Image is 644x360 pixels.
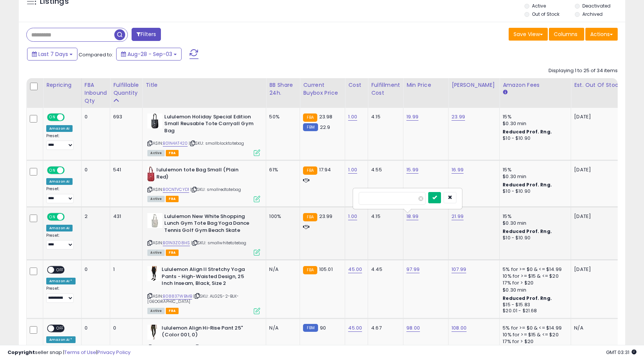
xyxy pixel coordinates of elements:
label: Archived [582,11,603,17]
span: | SKU: smallwhitetotebag [191,240,246,246]
span: 2025-09-12 03:31 GMT [606,349,636,356]
span: Aug-28 - Sep-03 [127,50,172,58]
p: [DATE] [574,266,640,273]
div: BB Share 24h. [269,81,297,97]
label: Active [532,3,546,9]
a: 1.00 [348,213,357,220]
a: 16.99 [452,166,464,174]
span: OFF [54,267,66,273]
div: 4.55 [371,166,397,173]
div: $0.30 min [503,287,565,293]
a: 1.00 [348,113,357,121]
span: FBA [166,308,179,314]
p: [DATE] [574,213,640,220]
span: 22.9 [320,124,330,131]
button: Aug-28 - Sep-03 [116,48,182,61]
span: 17.94 [319,166,331,173]
div: Fulfillable Quantity [113,81,139,97]
small: FBA [303,113,317,122]
span: FBA [166,250,179,256]
div: ASIN: [147,266,260,313]
a: 45.00 [348,324,362,332]
div: $0.30 min [503,120,565,127]
div: Amazon AI * [46,336,76,343]
div: N/A [269,325,294,331]
span: 105.01 [319,266,333,273]
div: Amazon Fees [503,81,568,89]
div: [PERSON_NAME] [452,81,496,89]
span: 90 [320,324,326,331]
div: 541 [113,166,136,173]
div: Amazon AI * [46,278,76,284]
div: FBA inbound Qty [85,81,107,105]
div: 5% for >= $0 & <= $14.99 [503,266,565,273]
img: 31Yd0oAH4JL._SL40_.jpg [147,213,162,228]
span: Columns [554,30,577,38]
button: Filters [132,28,161,41]
button: Save View [509,28,548,41]
a: 45.00 [348,266,362,273]
div: 4.45 [371,266,397,273]
div: 15% [503,166,565,173]
a: 97.99 [406,266,420,273]
div: Est. Out Of Stock Date [574,81,642,89]
span: 23.99 [319,213,333,220]
div: $10 - $10.90 [503,235,565,241]
b: Reduced Prof. Rng. [503,228,552,234]
span: Last 7 Days [38,50,68,58]
div: 0 [85,266,105,273]
span: OFF [64,213,76,220]
label: Deactivated [582,3,611,9]
span: OFF [54,325,66,331]
img: 31UHBhCAC8L._SL40_.jpg [147,266,160,281]
b: Reduced Prof. Rng. [503,182,552,188]
a: Terms of Use [64,349,96,356]
span: ON [48,167,57,174]
a: 108.00 [452,324,467,332]
div: 4.67 [371,325,397,331]
small: FBA [303,166,317,175]
img: 41iTj6KP04L._SL40_.jpg [147,166,155,182]
small: FBM [303,324,318,332]
div: Amazon AI [46,178,73,185]
div: $20.01 - $21.68 [503,308,565,314]
div: Displaying 1 to 25 of 34 items [549,67,618,74]
button: Actions [585,28,618,41]
div: 15% [503,113,565,120]
div: ASIN: [147,213,260,255]
b: Reduced Prof. Rng. [503,295,552,301]
b: Reduced Prof. Rng. [503,129,552,135]
div: $0.30 min [503,220,565,227]
span: 23.98 [319,113,333,120]
span: | SKU: smallblacktotebag [189,140,244,146]
a: Privacy Policy [97,349,130,356]
div: Title [145,81,263,89]
small: FBM [303,123,318,131]
span: OFF [64,167,76,174]
div: 431 [113,213,136,220]
div: N/A [269,266,294,273]
div: Amazon AI [46,125,73,132]
span: OFF [64,114,76,120]
a: 98.00 [406,324,420,332]
div: 10% for >= $15 & <= $20 [503,273,565,280]
div: Preset: [46,233,76,250]
p: N/A [574,325,640,331]
div: Amazon AI [46,225,73,231]
label: Out of Stock [532,11,559,17]
div: ASIN: [147,113,260,155]
div: 0 [85,113,105,120]
div: 1 [113,266,136,273]
span: All listings currently available for purchase on Amazon [147,308,165,314]
div: Preset: [46,133,76,150]
div: 17% for > $20 [503,280,565,286]
a: 1.00 [348,166,357,174]
div: seller snap | | [8,349,130,356]
small: Amazon Fees. [503,89,507,96]
div: $15 - $15.83 [503,302,565,308]
button: Last 7 Days [27,48,77,61]
div: 0 [85,166,105,173]
div: ASIN: [147,166,260,201]
div: Fulfillment Cost [371,81,400,97]
span: Compared to: [79,51,113,58]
